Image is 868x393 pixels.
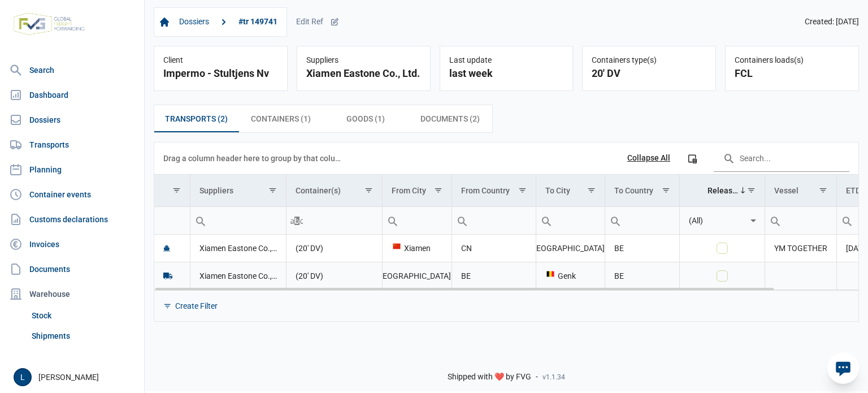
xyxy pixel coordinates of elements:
div: FCL [735,66,849,81]
span: Show filter options for column '' [172,186,181,195]
td: Column Vessel [765,175,837,207]
a: Dashboard [5,84,140,106]
td: Filter cell [765,206,837,234]
div: Last update [449,55,564,66]
td: BE [605,262,679,290]
td: Column Container(s) [286,175,382,207]
span: - [536,372,538,382]
td: CN [452,235,536,262]
a: Documents [5,258,140,280]
td: Filter cell [452,206,536,234]
div: Vessel [774,186,798,195]
div: To Country [614,186,653,195]
div: Column Chooser [682,148,702,169]
div: Search box [536,207,557,234]
td: Column [154,175,190,207]
td: (20' DV) [286,235,382,262]
span: Show filter options for column 'Vessel' [819,186,827,195]
div: [PERSON_NAME] [14,368,137,386]
td: Filter cell [286,206,382,234]
input: Filter cell [154,207,190,234]
span: Shipped with ❤️ by FVG [448,372,531,382]
span: Show filter options for column 'Container(s)' [364,186,373,195]
div: Select [747,207,760,234]
div: last week [449,66,564,81]
div: 20' DV [592,66,706,81]
div: Search box [605,207,626,234]
td: Filter cell [679,206,765,234]
div: Collapse All [627,153,670,163]
a: Shipments [27,326,140,346]
span: Created: [DATE] [805,17,859,27]
a: Invoices [5,233,140,256]
span: Show filter options for column 'Suppliers' [268,186,277,195]
div: Search box [837,207,857,234]
input: Filter cell [287,207,382,234]
td: Column Suppliers [190,175,286,207]
div: From City [392,186,426,195]
div: [GEOGRAPHIC_DATA] [545,243,596,254]
div: Xiamen Eastone Co., Ltd. [306,66,421,81]
div: Edit Ref [296,17,339,27]
div: Drag a column header here to group by that column [163,149,345,167]
input: Filter cell [605,207,679,234]
td: YM TOGETHER [765,235,837,262]
span: Show filter options for column 'To Country' [662,186,670,195]
td: (20' DV) [286,262,382,290]
a: Planning [5,158,140,181]
a: Dossiers [175,12,214,32]
td: Column From City [382,175,452,207]
td: Column To Country [605,175,679,207]
span: Documents (2) [420,112,480,126]
td: Filter cell [536,206,605,234]
div: Search box [383,207,403,234]
a: Transports [5,133,140,156]
input: Filter cell [383,207,452,234]
span: Containers (1) [251,112,311,126]
div: Client [163,55,278,66]
td: Filter cell [382,206,452,234]
div: Search box [765,207,785,234]
div: Warehouse [5,283,140,305]
div: Xiamen [392,243,442,254]
div: Containers type(s) [592,55,706,66]
div: ETD [846,186,861,195]
span: Show filter options for column 'From City' [434,186,442,195]
a: Container events [5,183,140,206]
div: Suppliers [199,186,233,195]
td: Xiamen Eastone Co., Ltd. [190,235,286,262]
a: Dossiers [5,109,140,131]
td: Xiamen Eastone Co., Ltd. [190,262,286,290]
td: BE [605,235,679,262]
div: Search box [452,207,472,234]
img: FVG - Global freight forwarding [9,8,89,40]
span: Show filter options for column 'From Country' [518,186,527,195]
div: Search box [190,207,211,234]
td: Column From Country [452,175,536,207]
span: v1.1.34 [542,373,565,382]
span: Goods (1) [346,112,385,126]
td: Column Released [679,175,765,207]
td: Filter cell [605,206,679,234]
input: Filter cell [536,207,605,234]
div: Impermo - Stultjens Nv [163,66,278,81]
div: Suppliers [306,55,421,66]
a: #tr 149741 [234,12,282,32]
div: [GEOGRAPHIC_DATA] [392,270,442,282]
td: BE [452,262,536,290]
div: Container(s) [296,186,341,195]
div: Released [708,186,740,195]
button: L [14,368,32,386]
input: Filter cell [190,207,286,234]
input: Filter cell [680,207,747,234]
a: Search [5,59,140,81]
div: Containers loads(s) [735,55,849,66]
div: To City [545,186,570,195]
td: Filter cell [154,206,190,234]
input: Search in the data grid [714,145,849,172]
div: Create Filter [175,301,218,311]
td: Filter cell [190,206,286,234]
div: From Country [461,186,510,195]
span: Show filter options for column 'To City' [587,186,596,195]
